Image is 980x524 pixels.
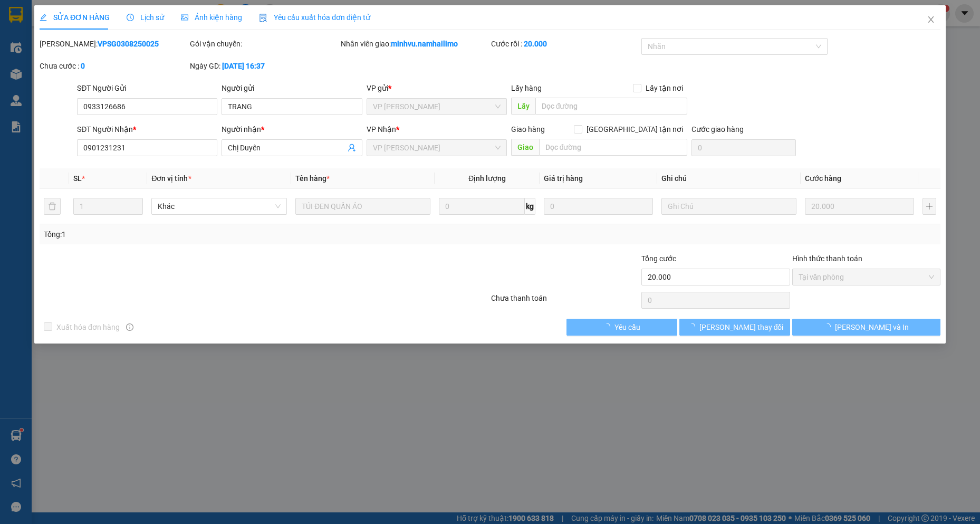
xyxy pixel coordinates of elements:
span: Tổng cước [641,254,676,263]
div: Tổng: 1 [44,228,378,240]
span: SỬA ĐƠN HÀNG [40,13,110,22]
span: clock-circle [127,14,134,21]
b: [DATE] 16:37 [222,62,265,70]
li: VP VP [PERSON_NAME] Lão [5,57,73,92]
span: Giá trị hàng [544,174,583,183]
th: Ghi chú [657,168,801,189]
span: Lịch sử [127,13,164,22]
span: Ảnh kiện hàng [181,13,242,22]
input: 0 [805,198,914,215]
b: 20.000 [524,40,547,48]
input: VD: Bàn, Ghế [295,198,431,215]
b: VPSG0308250025 [98,40,159,48]
span: VP Nhận [367,125,396,134]
span: Định lượng [468,174,506,183]
span: Giao hàng [511,125,545,134]
span: Khác [158,198,281,214]
span: loading [603,323,614,330]
button: Close [916,5,946,35]
span: Lấy hàng [511,84,542,92]
span: Cước hàng [805,174,841,183]
span: Xuất hóa đơn hàng [52,321,124,333]
span: Giao [511,139,539,156]
input: 0 [544,198,653,215]
span: picture [181,14,188,21]
img: icon [259,14,267,22]
input: Cước giao hàng [691,139,796,156]
div: Nhân viên giao: [341,38,489,50]
span: user-add [348,144,356,152]
label: Hình thức thanh toán [792,254,862,263]
div: Chưa thanh toán [490,292,640,311]
input: Ghi Chú [661,198,797,215]
span: Đơn vị tính [151,174,191,183]
span: Tên hàng [295,174,330,183]
span: loading [823,323,835,330]
div: SĐT Người Nhận [77,123,217,135]
span: [PERSON_NAME] thay đổi [699,321,784,333]
span: loading [688,323,699,330]
li: VP VP [GEOGRAPHIC_DATA] [73,57,140,92]
div: [PERSON_NAME]: [40,38,188,50]
span: Lấy tận nơi [641,82,687,94]
input: Dọc đường [535,98,688,115]
b: minhvu.namhailimo [391,40,458,48]
span: VP Phan Thiết [373,140,501,156]
span: [PERSON_NAME] và In [835,321,909,333]
button: [PERSON_NAME] thay đổi [679,319,790,336]
span: [GEOGRAPHIC_DATA] tận nơi [582,123,687,135]
button: delete [44,198,61,215]
div: Cước rồi : [491,38,639,50]
div: Ngày GD: [190,60,338,72]
div: Chưa cước : [40,60,188,72]
span: Tại văn phòng [799,269,934,285]
div: Gói vận chuyển: [190,38,338,50]
div: SĐT Người Gửi [77,82,217,94]
button: [PERSON_NAME] và In [792,319,940,336]
span: Yêu cầu [614,321,640,333]
span: close [927,15,935,24]
span: Yêu cầu xuất hóa đơn điện tử [259,13,370,22]
input: Dọc đường [539,139,688,156]
span: VP Phạm Ngũ Lão [373,99,501,115]
button: plus [923,198,936,215]
b: 0 [81,62,85,70]
div: Người gửi [222,82,362,94]
span: Lấy [511,98,535,115]
div: Người nhận [222,123,362,135]
img: logo.jpg [5,5,42,42]
span: kg [525,198,535,215]
span: edit [40,14,47,21]
span: info-circle [126,323,133,331]
button: Yêu cầu [566,319,677,336]
div: VP gửi [367,82,507,94]
li: Nam Hải Limousine [5,5,153,45]
label: Cước giao hàng [691,125,744,134]
span: SL [73,174,82,183]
